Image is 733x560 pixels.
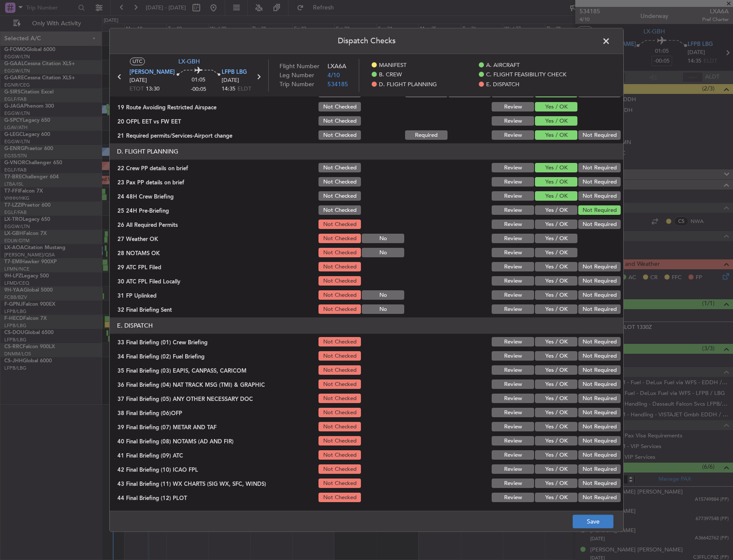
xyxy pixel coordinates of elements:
[535,422,577,432] button: Yes / OK
[578,220,621,229] button: Not Required
[535,337,577,347] button: Yes / OK
[535,163,577,173] button: Yes / OK
[578,337,621,347] button: Not Required
[535,451,577,460] button: Yes / OK
[578,422,621,432] button: Not Required
[535,394,577,403] button: Yes / OK
[535,366,577,375] button: Yes / OK
[578,479,621,488] button: Not Required
[578,465,621,474] button: Not Required
[578,277,621,286] button: Not Required
[535,248,577,258] button: Yes / OK
[535,206,577,215] button: Yes / OK
[578,366,621,375] button: Not Required
[535,102,577,112] button: Yes / OK
[535,291,577,300] button: Yes / OK
[535,220,577,229] button: Yes / OK
[535,380,577,389] button: Yes / OK
[578,192,621,201] button: Not Required
[578,380,621,389] button: Not Required
[535,493,577,503] button: Yes / OK
[578,408,621,418] button: Not Required
[578,262,621,272] button: Not Required
[535,465,577,474] button: Yes / OK
[573,515,613,529] button: Save
[578,352,621,361] button: Not Required
[578,131,621,140] button: Not Required
[535,352,577,361] button: Yes / OK
[110,28,623,54] header: Dispatch Checks
[578,437,621,446] button: Not Required
[578,451,621,460] button: Not Required
[535,178,577,187] button: Yes / OK
[578,206,621,215] button: Not Required
[578,163,621,173] button: Not Required
[535,117,577,126] button: Yes / OK
[535,131,577,140] button: Yes / OK
[535,277,577,286] button: Yes / OK
[535,262,577,272] button: Yes / OK
[535,437,577,446] button: Yes / OK
[535,305,577,314] button: Yes / OK
[578,394,621,403] button: Not Required
[578,305,621,314] button: Not Required
[578,291,621,300] button: Not Required
[578,493,621,503] button: Not Required
[578,178,621,187] button: Not Required
[535,192,577,201] button: Yes / OK
[535,234,577,244] button: Yes / OK
[535,479,577,488] button: Yes / OK
[535,408,577,418] button: Yes / OK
